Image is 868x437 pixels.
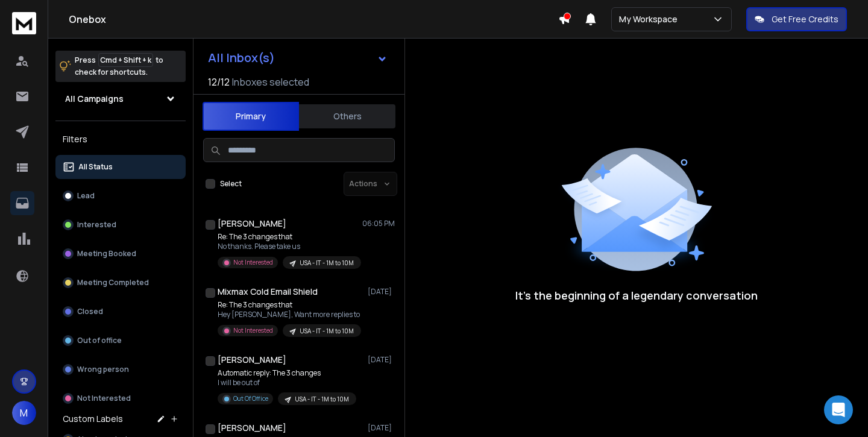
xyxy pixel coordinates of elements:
[77,365,129,374] p: Wrong person
[63,413,123,425] h3: Custom Labels
[218,300,361,310] p: Re: The 3 changes that
[78,162,113,172] p: All Status
[300,327,354,336] p: USA - IT - 1M to 10M
[218,232,361,242] p: Re: The 3 changes that
[55,131,186,148] h3: Filters
[218,286,318,298] h1: Mixmax Cold Email Shield
[218,354,286,366] h1: [PERSON_NAME]
[233,258,273,267] p: Not Interested
[77,278,149,288] p: Meeting Completed
[77,394,131,403] p: Not Interested
[65,93,124,105] h1: All Campaigns
[98,53,153,67] span: Cmd + Shift + k
[218,242,361,251] p: No thanks. Please take us
[218,218,286,230] h1: [PERSON_NAME]
[218,422,286,434] h1: [PERSON_NAME]
[218,310,361,319] p: Hey [PERSON_NAME], Want more replies to
[300,259,354,268] p: USA - IT - 1M to 10M
[515,287,758,304] p: It’s the beginning of a legendary conversation
[368,423,395,433] p: [DATE]
[203,102,299,131] button: Primary
[55,357,186,382] button: Wrong person
[772,13,838,25] p: Get Free Credits
[12,401,36,425] button: M
[69,12,558,27] h1: Onebox
[208,52,275,64] h1: All Inbox(s)
[77,220,116,230] p: Interested
[77,249,136,259] p: Meeting Booked
[299,103,395,130] button: Others
[208,75,230,89] span: 12 / 12
[55,213,186,237] button: Interested
[55,329,186,353] button: Out of office
[619,13,682,25] p: My Workspace
[77,191,95,201] p: Lead
[746,7,847,31] button: Get Free Credits
[77,336,122,345] p: Out of office
[824,395,853,424] div: Open Intercom Messenger
[362,219,395,228] p: 06:05 PM
[218,378,356,388] p: I will be out of
[55,300,186,324] button: Closed
[55,386,186,410] button: Not Interested
[75,54,163,78] p: Press to check for shortcuts.
[198,46,397,70] button: All Inbox(s)
[232,75,309,89] h3: Inboxes selected
[12,12,36,34] img: logo
[77,307,103,316] p: Closed
[55,242,186,266] button: Meeting Booked
[55,87,186,111] button: All Campaigns
[55,184,186,208] button: Lead
[218,368,356,378] p: Automatic reply: The 3 changes
[295,395,349,404] p: USA - IT - 1M to 10M
[55,155,186,179] button: All Status
[233,394,268,403] p: Out Of Office
[233,326,273,335] p: Not Interested
[220,179,242,189] label: Select
[55,271,186,295] button: Meeting Completed
[368,355,395,365] p: [DATE]
[368,287,395,297] p: [DATE]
